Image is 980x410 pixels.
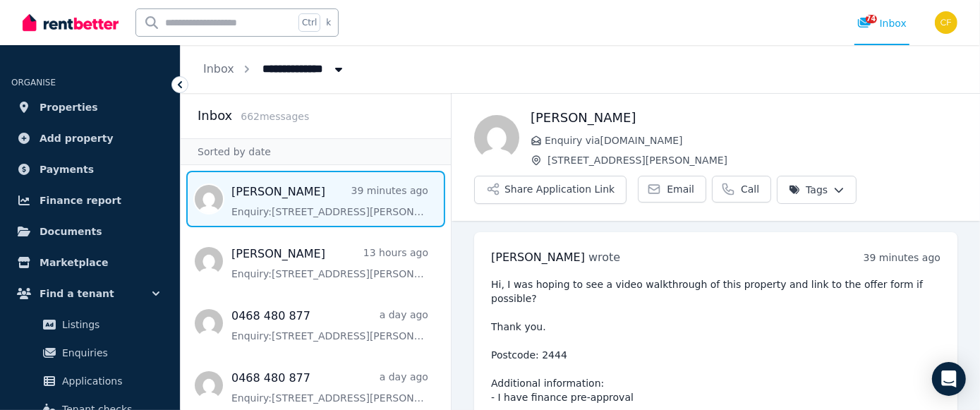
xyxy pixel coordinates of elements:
[11,186,169,215] a: Finance report
[40,161,94,178] span: Payments
[11,248,169,277] a: Marketplace
[40,285,114,302] span: Find a tenant
[11,93,169,121] a: Properties
[181,45,368,93] nav: Breadcrumb
[11,279,169,308] button: Find a tenant
[935,11,957,34] img: Christos Fassoulidis
[40,99,98,116] span: Properties
[198,106,232,126] h2: Inbox
[741,182,759,196] span: Call
[62,316,157,333] span: Listings
[11,124,169,152] a: Add property
[40,254,108,271] span: Marketplace
[17,339,163,367] a: Enquiries
[231,246,428,281] a: [PERSON_NAME]13 hours agoEnquiry:[STREET_ADDRESS][PERSON_NAME].
[789,183,828,197] span: Tags
[545,133,957,147] span: Enquiry via [DOMAIN_NAME]
[866,15,877,23] span: 74
[241,111,309,122] span: 662 message s
[474,176,627,204] button: Share Application Link
[326,17,331,28] span: k
[17,310,163,339] a: Listings
[11,217,169,246] a: Documents
[588,251,620,264] span: wrote
[712,176,771,203] a: Call
[11,78,56,88] span: ORGANISE
[17,367,163,395] a: Applications
[231,308,428,343] a: 0468 480 877a day agoEnquiry:[STREET_ADDRESS][PERSON_NAME].
[40,223,102,240] span: Documents
[298,13,320,32] span: Ctrl
[548,153,957,167] span: [STREET_ADDRESS][PERSON_NAME]
[857,16,907,30] div: Inbox
[181,138,451,165] div: Sorted by date
[474,115,519,160] img: Kristen
[864,252,940,263] time: 39 minutes ago
[231,370,428,405] a: 0468 480 877a day agoEnquiry:[STREET_ADDRESS][PERSON_NAME].
[932,362,966,396] div: Open Intercom Messenger
[638,176,706,203] a: Email
[531,108,957,128] h1: [PERSON_NAME]
[231,183,428,219] a: [PERSON_NAME]39 minutes agoEnquiry:[STREET_ADDRESS][PERSON_NAME].
[203,62,234,76] a: Inbox
[11,155,169,183] a: Payments
[667,182,694,196] span: Email
[777,176,857,204] button: Tags
[23,12,119,33] img: RentBetter
[491,277,940,404] pre: Hi, I was hoping to see a video walkthrough of this property and link to the offer form if possib...
[62,344,157,361] span: Enquiries
[40,130,114,147] span: Add property
[491,251,585,264] span: [PERSON_NAME]
[62,373,157,390] span: Applications
[40,192,121,209] span: Finance report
